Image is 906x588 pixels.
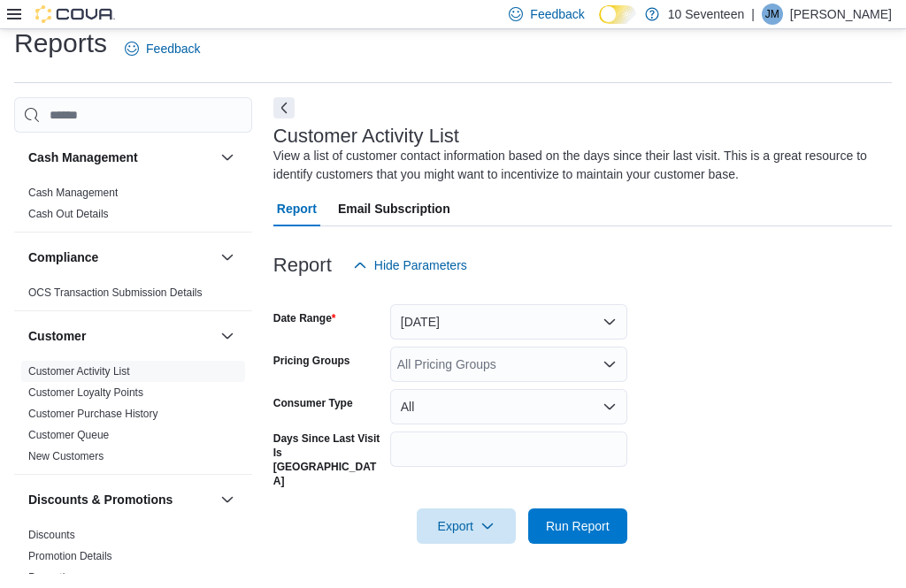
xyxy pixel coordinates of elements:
h3: Report [273,255,332,276]
a: Customer Purchase History [28,408,158,420]
p: 10 Seventeen [668,4,744,25]
div: View a list of customer contact information based on the days since their last visit. This is a g... [273,147,883,184]
span: JM [765,4,779,25]
button: Compliance [217,247,238,268]
p: | [751,4,755,25]
span: Feedback [530,5,584,23]
a: Promotion Details [28,550,112,562]
a: OCS Transaction Submission Details [28,286,203,299]
button: Customer [28,327,213,345]
button: Compliance [28,248,213,266]
div: Cash Management [14,182,252,232]
span: Dark Mode [599,24,600,25]
a: Customer Queue [28,429,109,441]
h3: Customer [28,327,86,345]
button: All [390,389,627,424]
button: Next [273,97,295,118]
span: Report [277,191,317,226]
a: Customer Activity List [28,365,130,378]
span: Feedback [146,40,200,57]
button: Hide Parameters [346,248,474,283]
h3: Cash Management [28,149,138,166]
label: Date Range [273,311,336,325]
img: Cova [35,5,115,23]
button: Customer [217,325,238,347]
input: Dark Mode [599,5,636,24]
a: Discounts [28,529,75,541]
span: Email Subscription [338,191,450,226]
a: New Customers [28,450,104,462]
a: Cash Out Details [28,208,109,220]
button: Cash Management [28,149,213,166]
button: Open list of options [603,357,617,371]
button: [DATE] [390,304,627,340]
a: Customer Loyalty Points [28,386,143,399]
span: Export [427,508,505,544]
a: Promotions [28,571,82,584]
label: Consumer Type [273,396,353,410]
h1: Reports [14,26,107,61]
div: Jeremy Mead [762,4,783,25]
div: Customer [14,361,252,474]
a: Feedback [118,31,207,66]
div: Compliance [14,282,252,310]
a: Cash Management [28,187,118,199]
p: [PERSON_NAME] [790,4,892,25]
h3: Compliance [28,248,98,266]
button: Run Report [528,508,627,544]
label: Days Since Last Visit Is [GEOGRAPHIC_DATA] [273,431,383,488]
h3: Customer Activity List [273,126,459,147]
button: Discounts & Promotions [217,489,238,510]
label: Pricing Groups [273,354,350,368]
span: Run Report [546,517,610,535]
button: Export [417,508,516,544]
span: Hide Parameters [374,256,467,274]
h3: Discounts & Promotions [28,491,173,508]
button: Cash Management [217,147,238,168]
button: Discounts & Promotions [28,491,213,508]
